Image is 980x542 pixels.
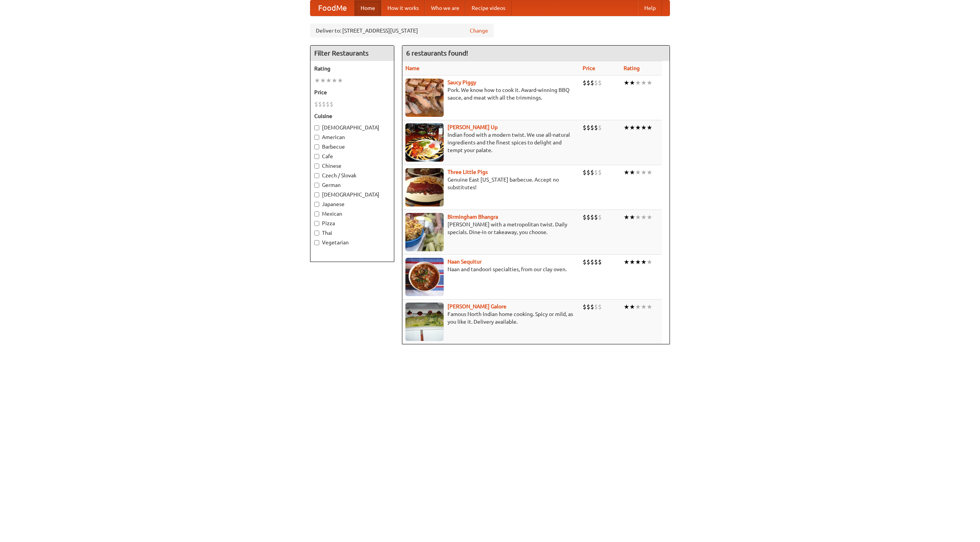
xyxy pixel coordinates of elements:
[590,213,594,221] li: $
[583,65,595,71] a: Price
[598,123,602,132] li: $
[641,213,647,221] li: ★
[590,258,594,266] li: $
[635,258,641,266] li: ★
[448,124,498,130] a: [PERSON_NAME] Up
[629,303,635,311] li: ★
[326,100,330,108] li: $
[586,79,590,87] li: $
[332,76,337,85] li: ★
[647,303,652,311] li: ★
[586,123,590,132] li: $
[647,123,652,132] li: ★
[314,229,390,237] label: Thai
[583,303,586,311] li: $
[641,258,647,266] li: ★
[647,79,652,87] li: ★
[624,65,640,71] a: Rating
[638,0,662,16] a: Help
[598,79,602,87] li: $
[314,200,390,208] label: Japanese
[647,213,652,221] li: ★
[314,100,318,108] li: $
[629,79,635,87] li: ★
[586,303,590,311] li: $
[314,181,390,189] label: German
[594,123,598,132] li: $
[594,258,598,266] li: $
[318,100,322,108] li: $
[583,123,586,132] li: $
[635,168,641,177] li: ★
[590,79,594,87] li: $
[583,258,586,266] li: $
[314,191,390,198] label: [DEMOGRAPHIC_DATA]
[629,123,635,132] li: ★
[594,213,598,221] li: $
[314,239,390,246] label: Vegetarian
[624,213,629,221] li: ★
[448,79,476,85] a: Saucy Piggy
[314,173,319,178] input: Czech / Slovak
[354,0,381,16] a: Home
[405,303,444,341] img: currygalore.jpg
[314,125,319,130] input: [DEMOGRAPHIC_DATA]
[405,213,444,251] img: bhangra.jpg
[624,79,629,87] li: ★
[314,202,319,207] input: Japanese
[594,79,598,87] li: $
[405,168,444,206] img: littlepigs.jpg
[314,192,319,197] input: [DEMOGRAPHIC_DATA]
[314,65,390,72] h5: Rating
[314,112,390,120] h5: Cuisine
[624,123,629,132] li: ★
[641,168,647,177] li: ★
[641,79,647,87] li: ★
[314,88,390,96] h5: Price
[635,303,641,311] li: ★
[405,79,444,117] img: saucy.jpg
[314,152,390,160] label: Cafe
[583,79,586,87] li: $
[629,258,635,266] li: ★
[405,176,577,191] p: Genuine East [US_STATE] barbecue. Accept no substitutes!
[314,240,319,245] input: Vegetarian
[448,169,488,175] a: Three Little Pigs
[425,0,465,16] a: Who we are
[314,124,390,131] label: [DEMOGRAPHIC_DATA]
[310,24,494,38] div: Deliver to: [STREET_ADDRESS][US_STATE]
[598,213,602,221] li: $
[405,265,577,273] p: Naan and tandoori specialties, from our clay oven.
[448,259,482,265] a: Naan Sequitur
[590,168,594,177] li: $
[647,258,652,266] li: ★
[405,258,444,296] img: naansequitur.jpg
[583,213,586,221] li: $
[629,168,635,177] li: ★
[314,144,319,149] input: Barbecue
[314,133,390,141] label: American
[314,211,319,216] input: Mexican
[320,76,326,85] li: ★
[647,168,652,177] li: ★
[641,123,647,132] li: ★
[314,135,319,140] input: American
[635,213,641,221] li: ★
[583,168,586,177] li: $
[448,214,498,220] a: Birmingham Bhangra
[598,258,602,266] li: $
[448,303,506,309] a: [PERSON_NAME] Galore
[330,100,333,108] li: $
[624,303,629,311] li: ★
[314,219,390,227] label: Pizza
[314,210,390,218] label: Mexican
[314,231,319,236] input: Thai
[337,76,343,85] li: ★
[314,143,390,151] label: Barbecue
[635,79,641,87] li: ★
